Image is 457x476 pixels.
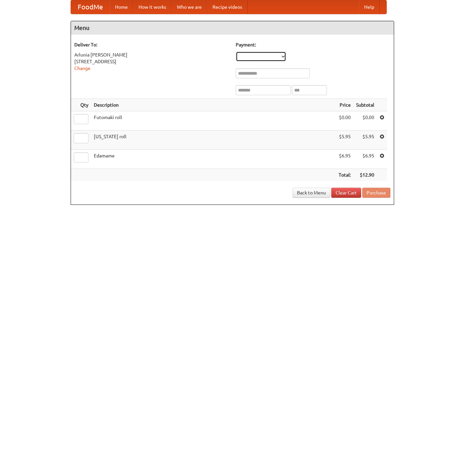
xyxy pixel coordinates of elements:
a: Back to Menu [293,188,330,198]
th: Total: [336,169,353,181]
td: [US_STATE] roll [91,131,336,150]
th: Description [91,99,336,111]
td: $0.00 [353,111,377,131]
a: FoodMe [71,0,110,14]
a: Home [110,0,133,14]
button: Purchase [362,188,390,198]
a: Help [359,0,380,14]
td: Futomaki roll [91,111,336,131]
th: Qty [71,99,91,111]
a: Clear Cart [331,188,361,198]
a: Recipe videos [207,0,247,14]
td: $0.00 [336,111,353,131]
td: $6.95 [353,150,377,169]
div: [STREET_ADDRESS] [74,58,229,65]
td: $5.95 [336,131,353,150]
a: Who we are [172,0,207,14]
a: How it works [133,0,172,14]
th: Price [336,99,353,111]
h4: Menu [71,21,394,35]
h5: Deliver To: [74,41,229,48]
div: Arlunia [PERSON_NAME] [74,51,229,58]
td: $6.95 [336,150,353,169]
th: Subtotal [353,99,377,111]
td: Edamame [91,150,336,169]
td: $5.95 [353,131,377,150]
th: $12.90 [353,169,377,181]
a: Change [74,66,90,71]
h5: Payment: [236,41,390,48]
